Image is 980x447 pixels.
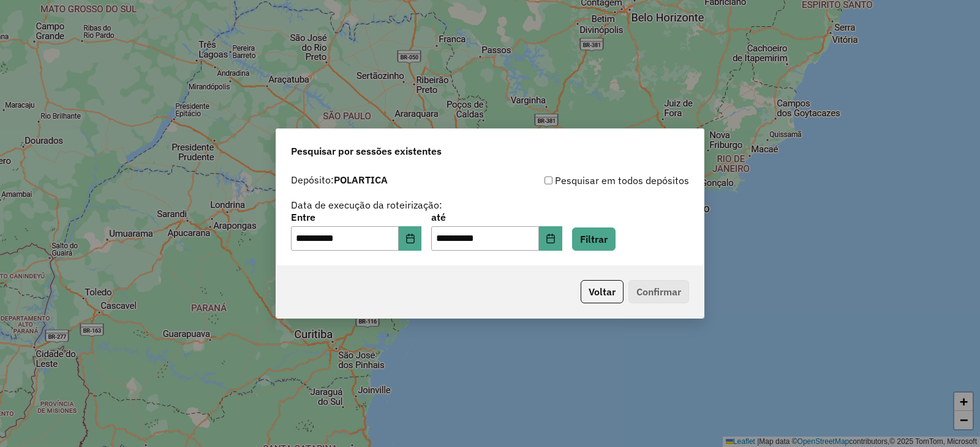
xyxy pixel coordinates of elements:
[490,173,689,188] div: Pesquisar em todos depósitos
[291,210,421,224] label: Entre
[334,174,388,186] strong: POLARTICA
[291,172,388,187] label: Depósito:
[581,280,624,303] button: Voltar
[572,227,616,251] button: Filtrar
[291,198,442,212] label: Data de execução da roteirização:
[539,226,562,251] button: Choose Date
[291,144,442,158] span: Pesquisar por sessões existentes
[399,226,422,251] button: Choose Date
[431,210,562,224] label: até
